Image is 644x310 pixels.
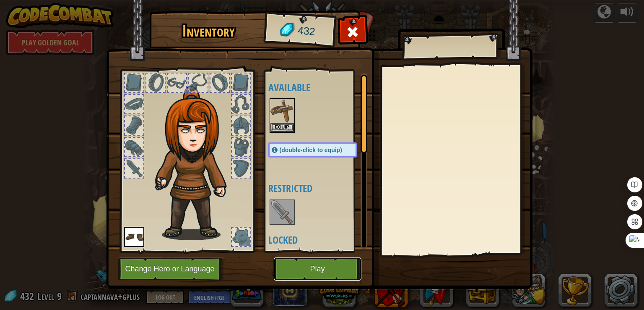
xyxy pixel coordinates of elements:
[270,99,294,123] img: portrait.png
[270,200,294,224] img: portrait.png
[268,82,374,93] h4: Available
[274,257,361,281] button: Play
[297,23,316,39] span: 432
[268,234,374,245] h4: Locked
[270,123,294,132] button: Equip
[124,227,144,247] img: portrait.png
[118,257,224,281] button: Change Hero or Language
[280,147,342,153] span: (double-click to equip)
[268,183,374,194] h4: Restricted
[155,22,262,40] h1: Inventory
[151,86,241,240] img: hair_f2.png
